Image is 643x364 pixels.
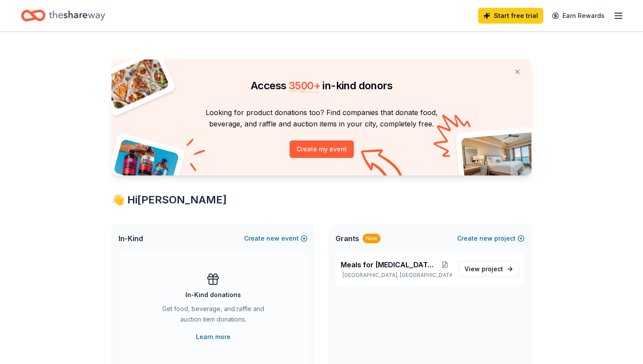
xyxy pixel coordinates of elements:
p: [GEOGRAPHIC_DATA], [GEOGRAPHIC_DATA] [341,272,452,279]
span: In-Kind [119,233,143,244]
a: Start free trial [478,8,543,24]
span: new [479,233,493,244]
button: Createnewevent [244,233,308,244]
div: In-Kind donations [185,290,241,300]
a: View project [459,261,519,277]
span: Grants [335,233,359,244]
div: Get food, beverage, and raffle and auction item donations. [154,304,273,328]
div: New [363,234,381,243]
img: Curvy arrow [361,149,405,182]
span: 3500 + [289,79,320,92]
span: new [266,233,280,244]
span: project [482,265,503,273]
img: Pizza [102,54,170,110]
span: View [465,264,503,274]
button: Create my event [290,140,354,158]
div: 👋 Hi [PERSON_NAME] [112,193,531,207]
a: Home [21,5,105,26]
a: Earn Rewards [547,8,610,24]
a: Learn more [196,332,231,342]
p: Looking for product donations too? Find companies that donate food, beverage, and raffle and auct... [122,107,521,130]
span: Access in-kind donors [251,79,392,92]
span: Meals for [MEDICAL_DATA] families [341,259,438,270]
button: Createnewproject [457,233,524,244]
